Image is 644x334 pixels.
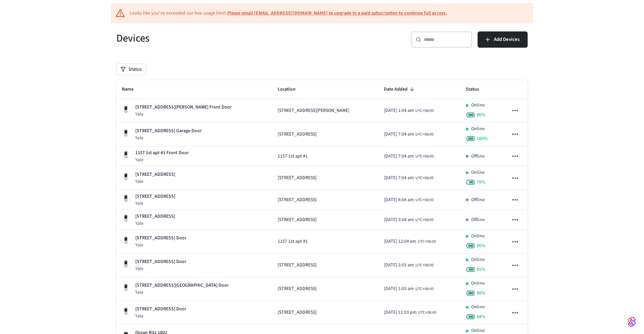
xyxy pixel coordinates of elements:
p: Yale [135,178,175,185]
p: [STREET_ADDRESS][PERSON_NAME] Front Door [135,104,232,111]
span: [DATE] 3:04 am [384,216,414,223]
p: [STREET_ADDRESS] Garage Door [135,127,202,135]
span: Name [122,84,142,95]
p: Yale [135,265,186,272]
span: [DATE] 12:04 am [384,238,416,245]
span: [STREET_ADDRESS] [278,174,317,182]
span: 1157 1st apt #1 [278,238,308,245]
p: Online [471,102,485,109]
p: [STREET_ADDRESS] Door [135,306,186,313]
span: UTC+08:00 [415,197,434,203]
p: [STREET_ADDRESS][GEOGRAPHIC_DATA] Door [135,282,229,289]
p: [STREET_ADDRESS] [135,213,175,220]
div: Etc/GMT-8 [384,216,434,223]
span: UTC+08:00 [415,262,434,268]
a: Please email [EMAIL_ADDRESS][DOMAIN_NAME] to upgrade to a paid subscription to continue full access. [227,10,447,17]
span: [STREET_ADDRESS] [278,262,317,269]
span: [STREET_ADDRESS] [278,309,317,316]
img: Yale Assure Touchscreen Wifi Smart Lock, Satin Nickel, Front [122,284,130,292]
p: Yale [135,157,189,163]
img: Yale Assure Touchscreen Wifi Smart Lock, Satin Nickel, Front [122,307,130,315]
p: Yale [135,135,202,141]
span: UTC+08:00 [415,108,434,114]
img: Yale Assure Touchscreen Wifi Smart Lock, Satin Nickel, Front [122,214,130,222]
span: 94 % [477,313,485,320]
p: Online [471,125,485,133]
p: Online [471,304,485,311]
span: [DATE] 2:03 am [384,262,414,269]
p: Offline [471,196,485,204]
p: [STREET_ADDRESS] [135,171,175,178]
div: Etc/GMT-8 [384,131,434,138]
div: Etc/GMT-8 [384,196,434,204]
div: Looks like you've exceeded our free usage limit. [130,10,447,17]
p: Yale [135,313,186,319]
span: Location [278,84,304,95]
img: Yale Assure Touchscreen Wifi Smart Lock, Satin Nickel, Front [122,260,130,268]
span: 96 % [477,242,485,249]
span: [DATE] 1:04 am [384,107,414,114]
p: Yale [135,220,175,227]
p: [STREET_ADDRESS] Door [135,235,186,242]
span: [STREET_ADDRESS][PERSON_NAME] [278,107,349,114]
div: Etc/GMT-8 [384,107,434,114]
p: Yale [135,289,229,296]
span: [STREET_ADDRESS] [278,285,317,292]
div: Etc/GMT-8 [384,262,434,269]
span: UTC+08:00 [418,239,436,245]
img: Yale Assure Touchscreen Wifi Smart Lock, Satin Nickel, Front [122,236,130,244]
p: [STREET_ADDRESS] [135,193,175,200]
span: UTC+08:00 [415,175,434,181]
span: [DATE] 4:04 am [384,196,414,204]
span: [DATE] 7:04 am [384,174,414,182]
p: [STREET_ADDRESS] Door [135,258,186,265]
div: Etc/GMT-8 [384,285,434,292]
span: [DATE] 1:03 am [384,285,414,292]
span: UTC+08:00 [418,310,436,316]
span: UTC+08:00 [415,217,434,223]
span: [STREET_ADDRESS] [278,216,317,223]
div: Etc/GMT-8 [384,174,434,182]
span: 100 % [477,135,488,142]
span: Date Added [384,84,416,95]
img: SeamLogoGradient.69752ec5.svg [628,316,636,327]
span: 96 % [477,112,485,118]
img: Yale Assure Touchscreen Wifi Smart Lock, Satin Nickel, Front [122,105,130,114]
div: Etc/GMT-8 [384,153,434,160]
span: UTC+08:00 [415,132,434,138]
span: 78 % [477,179,485,186]
p: Offline [471,153,485,160]
span: UTC+08:00 [415,286,434,292]
span: 1157 1st apt #1 [278,153,308,160]
p: Online [471,233,485,240]
h5: Devices [116,31,318,45]
p: Yale [135,111,232,118]
span: 98 % [477,290,485,296]
span: 91 % [477,266,485,273]
img: Yale Assure Touchscreen Wifi Smart Lock, Satin Nickel, Front [122,151,130,159]
div: Etc/GMT-8 [384,238,436,245]
p: Online [471,169,485,176]
p: Offline [471,216,485,223]
p: Yale [135,242,186,248]
img: Yale Assure Touchscreen Wifi Smart Lock, Satin Nickel, Front [122,194,130,202]
p: Online [471,280,485,287]
p: Online [471,256,485,263]
span: UTC+08:00 [415,153,434,160]
p: 1157 1st apt #1 Front Door [135,149,189,157]
span: Add Devices [494,35,520,44]
span: [STREET_ADDRESS] [278,131,317,138]
span: [STREET_ADDRESS] [278,196,317,204]
img: Yale Assure Touchscreen Wifi Smart Lock, Satin Nickel, Front [122,129,130,137]
button: Status [116,64,146,75]
span: [DATE] 7:04 am [384,153,414,160]
p: Yale [135,200,175,207]
img: Yale Assure Touchscreen Wifi Smart Lock, Satin Nickel, Front [122,173,130,181]
button: Add Devices [478,31,528,48]
span: [DATE] 7:04 am [384,131,414,138]
div: Etc/GMT-8 [384,309,436,316]
span: Status [466,84,488,95]
span: [DATE] 11:03 pm [384,309,417,316]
